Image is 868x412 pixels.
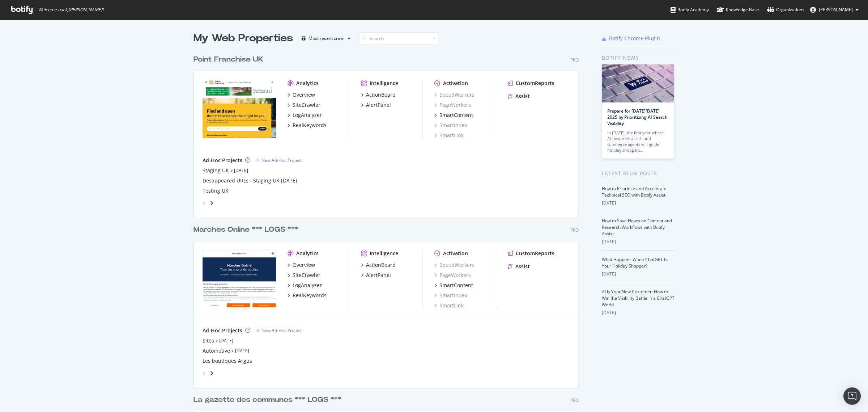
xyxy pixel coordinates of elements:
a: Desappeared URLs - Staging UK [DATE] [203,177,297,184]
a: SmartContent [434,112,473,119]
button: Most recent crawl [299,33,353,44]
img: Prepare for Black Friday 2025 by Prioritizing AI Search Visibility [602,64,674,102]
div: Point Franchise UK [193,54,263,65]
a: [DATE] [219,337,233,344]
span: Welcome back, [PERSON_NAME] ! [38,7,103,13]
div: Activation [443,250,468,257]
div: Ad-Hoc Projects [203,157,242,164]
div: Latest Blog Posts [602,169,675,177]
a: New Ad-Hoc Project [256,327,302,333]
div: New Ad-Hoc Project [261,327,302,333]
a: SpeedWorkers [434,261,475,269]
div: Botify Academy [671,6,709,13]
a: SiteCrawler [288,272,320,279]
a: Assist [508,263,530,270]
a: ActionBoard [361,91,396,98]
div: SmartIndex [434,122,467,129]
div: RealKeywords [293,122,327,129]
a: AI Is Your New Customer: How to Win the Visibility Battle in a ChatGPT World [602,289,675,308]
a: Testing UK [203,187,229,194]
div: Botify Chrome Plugin [609,35,660,42]
div: Overview [293,91,315,98]
img: pointfranchise.co.uk [203,80,276,138]
div: [DATE] [602,310,675,316]
a: How to Save Hours on Content and Research Workflows with Botify Assist [602,218,672,237]
a: SmartContent [434,282,473,289]
a: LogAnalyzer [288,282,322,289]
a: AlertPanel [361,101,391,109]
a: [DATE] [234,167,248,173]
a: RealKeywords [288,122,327,129]
div: [DATE] [602,271,675,277]
img: www.marchesonline.com [203,250,276,308]
div: LogAnalyzer [293,282,322,289]
div: SmartIndex [434,292,467,299]
a: Prepare for [DATE][DATE] 2025 by Prioritizing AI Search Visibility [607,108,668,126]
a: Sites [203,337,214,344]
a: ActionBoard [361,261,396,269]
div: Organizations [767,6,804,13]
div: [DATE] [602,239,675,245]
a: What Happens When ChatGPT Is Your Holiday Shopper? [602,256,667,269]
div: [DATE] [602,200,675,206]
div: CustomReports [516,250,554,257]
div: In [DATE], the first year where AI-powered search and commerce agents will guide holiday shoppers… [607,130,669,153]
div: Most recent crawl [309,36,345,41]
div: Pro [570,227,579,233]
div: Pro [570,57,579,63]
div: angle-left [200,197,209,209]
a: SpeedWorkers [434,91,475,98]
a: Les boutiques Argus [203,357,252,365]
div: Assist [515,263,530,270]
a: [DATE] [235,348,249,354]
a: RealKeywords [288,292,327,299]
div: Botify news [602,54,675,62]
a: Overview [288,91,315,98]
a: PageWorkers [434,101,471,109]
a: CustomReports [508,80,554,87]
a: AlertPanel [361,272,391,279]
a: Automotive [203,347,230,354]
div: La gazette des communes *** LOGS *** [193,395,341,405]
div: Ad-Hoc Projects [203,327,242,334]
div: CustomReports [516,80,554,87]
div: Knowledge Base [717,6,759,13]
a: SiteCrawler [288,101,320,109]
div: RealKeywords [293,292,327,299]
div: Overview [293,261,315,269]
div: Pro [570,397,579,403]
a: New Ad-Hoc Project [256,157,302,163]
div: SiteCrawler [293,272,320,279]
div: SmartContent [439,282,473,289]
div: ActionBoard [366,91,396,98]
a: Botify Chrome Plugin [602,35,660,42]
div: SmartContent [439,112,473,119]
input: Search [359,32,439,45]
div: My Web Properties [193,31,293,46]
div: Activation [443,80,468,87]
a: Assist [508,93,530,100]
a: SmartLink [434,132,464,139]
a: Point Franchise UK [193,54,266,65]
a: LogAnalyzer [288,112,322,119]
div: angle-right [209,199,214,207]
div: PageWorkers [434,272,471,279]
div: Analytics [296,250,319,257]
div: LogAnalyzer [293,112,322,119]
button: [PERSON_NAME] [804,4,864,16]
a: Staging UK [203,167,229,174]
a: La gazette des communes *** LOGS *** [193,395,344,405]
div: Open Intercom Messenger [843,387,861,405]
div: angle-left [200,367,209,379]
span: Quentin Arnold [819,7,853,13]
a: How to Prioritize and Accelerate Technical SEO with Botify Assist [602,185,667,198]
div: Intelligence [370,80,398,87]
